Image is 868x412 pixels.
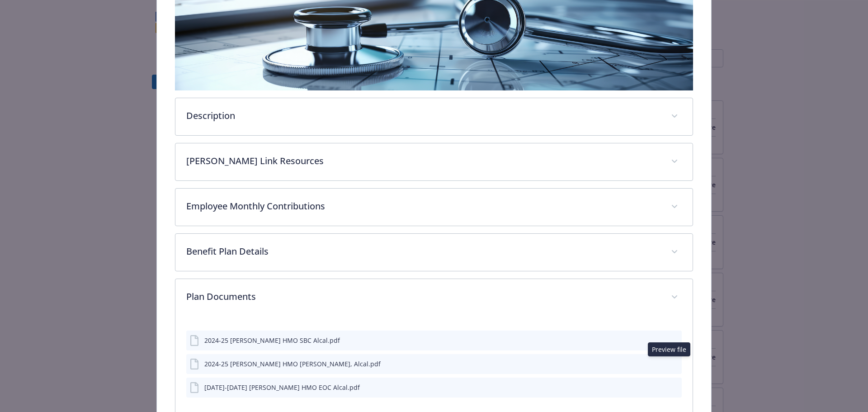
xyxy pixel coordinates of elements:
[175,279,693,316] div: Plan Documents
[175,98,693,135] div: Description
[186,154,660,168] p: [PERSON_NAME] Link Resources
[648,342,690,356] div: Preview file
[186,290,660,303] p: Plan Documents
[175,234,693,271] div: Benefit Plan Details
[175,189,693,226] div: Employee Monthly Contributions
[186,199,660,213] p: Employee Monthly Contributions
[656,383,663,392] button: download file
[656,336,663,345] button: download file
[670,383,678,392] button: preview file
[186,109,660,123] p: Description
[670,359,678,369] button: preview file
[670,336,678,345] button: preview file
[656,359,663,369] button: download file
[186,245,660,258] p: Benefit Plan Details
[204,383,360,392] div: [DATE]-[DATE] [PERSON_NAME] HMO EOC Alcal.pdf
[204,359,381,369] div: 2024-25 [PERSON_NAME] HMO [PERSON_NAME], Alcal.pdf
[175,143,693,180] div: [PERSON_NAME] Link Resources
[204,336,340,345] div: 2024-25 [PERSON_NAME] HMO SBC Alcal.pdf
